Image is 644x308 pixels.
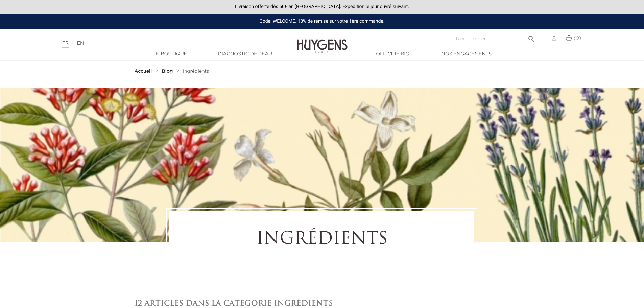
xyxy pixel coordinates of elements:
a: Blog [162,69,175,74]
span: 12 articles dans la catégorie Ingrédients [135,298,333,308]
div: | [59,39,263,47]
a: Nos engagements [433,51,500,58]
a: Diagnostic de peau [211,51,279,58]
span: (0) [574,36,581,41]
a: FR [62,41,69,48]
a: Officine Bio [359,51,427,58]
a: Accueil [135,69,153,74]
a: EN [77,41,84,46]
input: Rechercher [452,34,538,43]
a: E-Boutique [138,51,205,58]
button:  [525,32,538,41]
strong: Accueil [135,69,152,74]
h1: Ingrédients [188,230,456,250]
a: Ingrédients [183,69,209,74]
i:  [527,33,535,41]
span: Ingrédients [183,69,209,74]
img: Huygens [297,28,348,54]
strong: Blog [162,69,173,74]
